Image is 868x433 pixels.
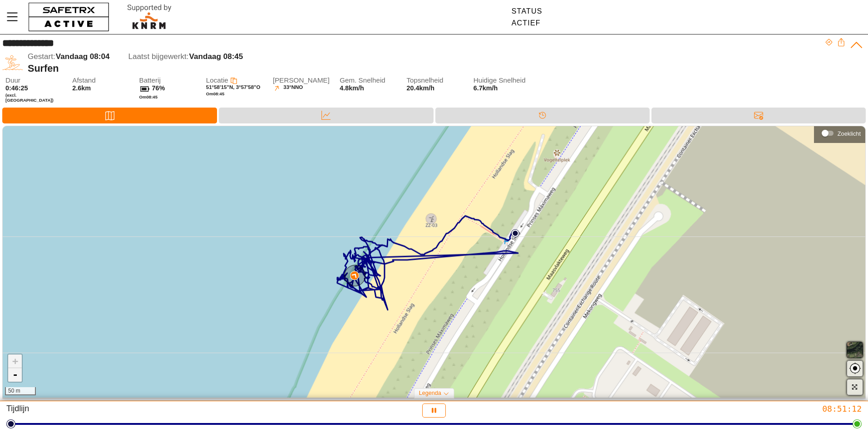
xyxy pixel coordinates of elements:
[273,77,331,84] span: [PERSON_NAME]
[435,108,650,123] div: Tijdlijn
[28,63,825,74] div: Surfen
[206,91,225,96] span: Om 08:45
[407,77,465,84] span: Topsnelheid
[2,52,23,73] img: SURFING.svg
[56,52,110,61] span: Vandaag 08:04
[5,387,36,395] div: 50 m
[219,108,433,123] div: Data
[128,52,189,61] span: Laatst bijgewerkt:
[6,403,289,418] div: Tijdlijn
[8,368,22,382] a: Zoom out
[819,127,861,140] div: Zoeklicht
[152,84,165,92] span: 76%
[473,77,532,84] span: Huidige Snelheid
[838,130,861,137] div: Zoeklicht
[139,94,158,99] span: Om 08:45
[340,77,398,84] span: Gem. Snelheid
[579,403,862,414] div: 08:51:12
[512,19,542,27] div: Actief
[350,271,359,280] img: PathDirectionCurrent.svg
[5,77,64,84] span: Duur
[72,84,91,92] span: 2.6km
[283,84,291,92] span: 33°
[419,390,441,396] span: Legenda
[340,84,364,92] span: 4.8km/h
[206,76,228,84] span: Locatie
[28,52,55,61] span: Gestart:
[72,77,130,84] span: Afstand
[189,52,243,61] span: Vandaag 08:45
[139,77,197,84] span: Batterij
[206,84,261,90] span: 51°58'15"N, 3°57'58"O
[651,108,866,123] div: Berichten
[473,84,532,92] span: 6.7km/h
[5,84,28,92] span: 0:46:25
[5,93,64,103] span: (excl. [GEOGRAPHIC_DATA])
[117,2,182,32] img: RescueLogo.svg
[512,7,542,15] div: Status
[511,229,519,237] img: PathStart.svg
[2,108,217,123] div: Kaart
[291,84,303,92] span: NNO
[8,354,22,368] a: Zoom in
[407,84,435,92] span: 20.4km/h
